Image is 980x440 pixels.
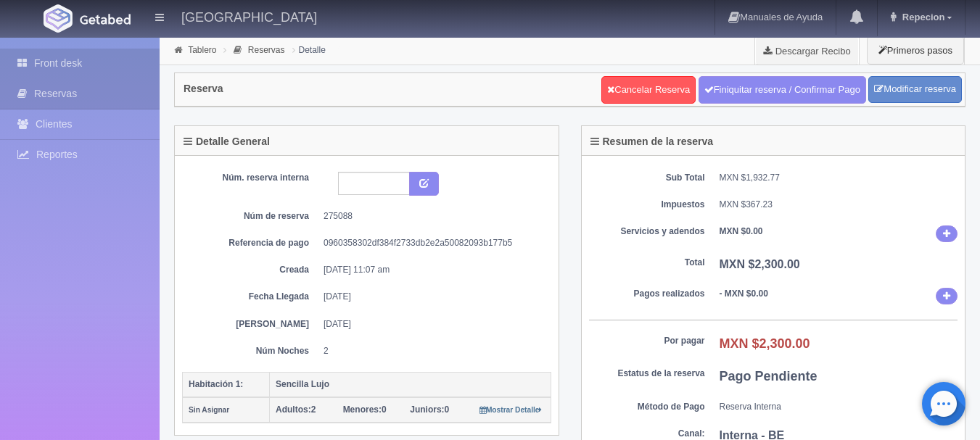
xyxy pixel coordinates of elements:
[193,291,309,303] dt: Fecha Llegada
[188,45,216,55] a: Tablero
[189,406,229,414] small: Sin Asignar
[193,210,309,223] dt: Núm de reserva
[589,428,705,440] dt: Canal:
[324,318,540,331] dd: [DATE]
[193,345,309,357] dt: Núm Noches
[193,237,309,249] dt: Referencia de pago
[720,226,763,236] b: MXN $0.00
[755,36,859,65] a: Descargar Recibo
[589,225,705,238] dt: Servicios y adendos
[720,369,818,383] b: Pago Pendiente
[343,404,382,415] strong: Menores:
[276,404,316,415] span: 2
[193,172,309,184] dt: Núm. reserva interna
[479,406,543,414] small: Mostrar Detalle
[720,289,768,299] b: - MXN $0.00
[189,379,243,389] b: Habitación 1:
[720,199,958,211] dd: MXN $367.23
[193,264,309,276] dt: Creada
[270,372,551,397] th: Sencilla Lujo
[479,404,543,415] a: Mostrar Detalle
[589,257,705,269] dt: Total
[324,264,540,276] dd: [DATE] 11:07 am
[80,14,131,25] img: Getabed
[589,199,705,211] dt: Impuestos
[868,76,962,103] a: Modificar reserva
[324,345,540,357] dd: 2
[720,336,810,351] b: MXN $2,300.00
[699,76,866,104] a: Finiquitar reserva / Confirmar Pago
[589,288,705,300] dt: Pagos realizados
[44,4,73,33] img: Getabed
[589,368,705,380] dt: Estatus de la reserva
[184,136,270,147] h4: Detalle General
[590,136,714,147] h4: Resumen de la reserva
[193,318,309,331] dt: [PERSON_NAME]
[343,404,387,415] span: 0
[184,83,223,94] h4: Reserva
[181,7,317,25] h4: [GEOGRAPHIC_DATA]
[720,258,800,270] b: MXN $2,300.00
[248,45,285,55] a: Reservas
[276,404,311,415] strong: Adultos:
[324,210,540,223] dd: 275088
[289,43,329,57] li: Detalle
[899,12,945,22] span: Repecion
[410,404,444,415] strong: Juniors:
[720,172,958,184] dd: MXN $1,932.77
[589,172,705,184] dt: Sub Total
[589,335,705,347] dt: Por pagar
[324,291,540,303] dd: [DATE]
[324,237,540,249] dd: 0960358302df384f2733db2e2a50082093b177b5
[410,404,449,415] span: 0
[589,401,705,413] dt: Método de Pago
[601,76,696,104] a: Cancelar Reserva
[720,401,958,413] dd: Reserva Interna
[867,36,964,65] button: Primeros pasos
